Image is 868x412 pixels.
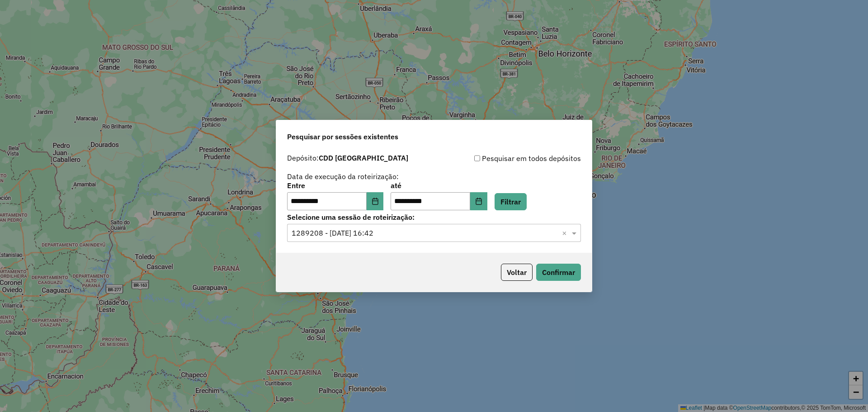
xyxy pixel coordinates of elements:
button: Choose Date [470,192,487,210]
label: Entre [287,180,383,191]
label: Selecione uma sessão de roteirização: [287,212,581,223]
button: Choose Date [367,192,384,210]
div: Pesquisar em todos depósitos [434,153,581,164]
label: Data de execução da roteirização: [287,171,399,182]
strong: CDD [GEOGRAPHIC_DATA] [319,153,408,162]
label: até [391,180,487,191]
label: Depósito: [287,152,408,163]
button: Confirmar [536,264,581,281]
button: Filtrar [495,193,527,210]
span: Clear all [562,227,570,238]
span: Pesquisar por sessões existentes [287,131,398,142]
button: Voltar [501,264,533,281]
